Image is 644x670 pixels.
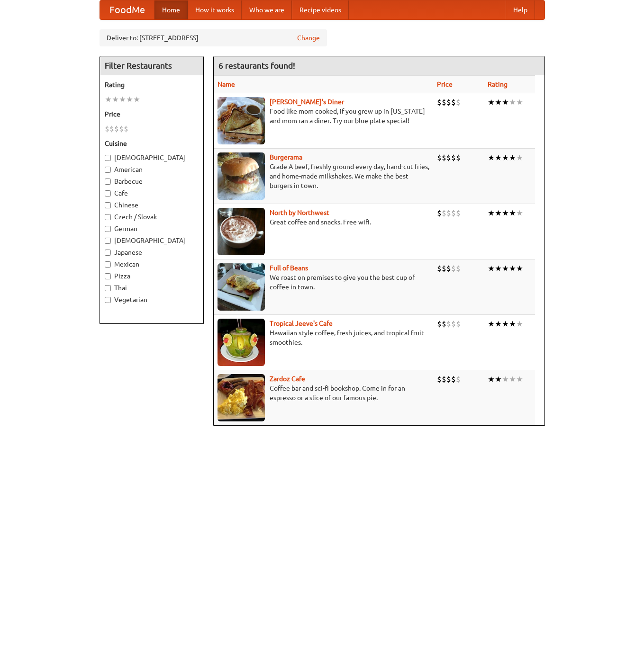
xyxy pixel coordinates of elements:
[105,212,199,222] label: Czech / Slovak
[126,94,133,105] li: ★
[442,152,446,163] li: $
[495,263,502,274] li: ★
[105,139,199,148] h5: Cuisine
[456,374,461,384] li: $
[502,208,509,218] li: ★
[218,152,265,200] img: burgerama.jpg
[437,97,442,107] li: $
[105,214,111,220] input: Czech / Slovak
[502,152,509,163] li: ★
[509,208,516,218] li: ★
[456,97,461,107] li: $
[105,153,199,162] label: [DEMOGRAPHIC_DATA]
[154,0,188,19] a: Home
[442,208,446,218] li: $
[105,200,199,210] label: Chinese
[437,263,442,274] li: $
[105,295,199,304] label: Vegetarian
[516,97,523,107] li: ★
[488,319,495,329] li: ★
[516,152,523,163] li: ★
[105,155,111,161] input: [DEMOGRAPHIC_DATA]
[270,320,333,327] a: Tropical Jeeve's Cafe
[105,283,199,293] label: Thai
[446,319,451,329] li: $
[105,165,199,174] label: American
[270,375,305,383] b: Zardoz Cafe
[456,208,461,218] li: $
[456,152,461,163] li: $
[133,94,140,105] li: ★
[297,33,320,43] a: Change
[109,124,114,134] li: $
[119,124,124,134] li: $
[242,0,292,19] a: Who we are
[451,374,456,384] li: $
[270,264,308,272] a: Full of Beans
[516,374,523,384] li: ★
[509,263,516,274] li: ★
[451,319,456,329] li: $
[218,97,265,144] img: sallys.jpg
[292,0,349,19] a: Recipe videos
[451,152,456,163] li: $
[495,208,502,218] li: ★
[112,94,119,105] li: ★
[270,209,329,216] a: North by Northwest
[509,152,516,163] li: ★
[509,97,516,107] li: ★
[105,285,111,291] input: Thai
[488,263,495,274] li: ★
[488,97,495,107] li: ★
[105,80,199,89] h5: Rating
[218,384,429,402] p: Coffee bar and sci-fi bookshop. Come in for an espresso or a slice of our famous pie.
[488,80,508,88] a: Rating
[105,109,199,119] h5: Price
[270,98,344,106] b: [PERSON_NAME]'s Diner
[495,374,502,384] li: ★
[495,319,502,329] li: ★
[270,153,302,161] a: Burgerama
[437,208,442,218] li: $
[456,319,461,329] li: $
[105,188,199,198] label: Cafe
[105,261,111,268] input: Mexican
[502,97,509,107] li: ★
[105,94,112,105] li: ★
[105,250,111,256] input: Japanese
[218,374,265,421] img: zardoz.jpg
[442,263,446,274] li: $
[218,217,429,227] p: Great coffee and snacks. Free wifi.
[446,208,451,218] li: $
[437,80,453,88] a: Price
[124,124,128,134] li: $
[488,374,495,384] li: ★
[218,208,265,255] img: north.jpg
[437,319,442,329] li: $
[488,208,495,218] li: ★
[105,271,199,281] label: Pizza
[506,0,535,19] a: Help
[218,80,235,88] a: Name
[218,328,429,347] p: Hawaiian style coffee, fresh juices, and tropical fruit smoothies.
[451,97,456,107] li: $
[437,152,442,163] li: $
[442,319,446,329] li: $
[218,273,429,292] p: We roast on premises to give you the best cup of coffee in town.
[488,152,495,163] li: ★
[105,177,199,186] label: Barbecue
[105,226,111,232] input: German
[218,263,265,311] img: beans.jpg
[100,56,203,75] h4: Filter Restaurants
[446,263,451,274] li: $
[509,374,516,384] li: ★
[105,248,199,257] label: Japanese
[105,179,111,185] input: Barbecue
[105,190,111,197] input: Cafe
[119,94,126,105] li: ★
[218,319,265,366] img: jeeves.jpg
[495,97,502,107] li: ★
